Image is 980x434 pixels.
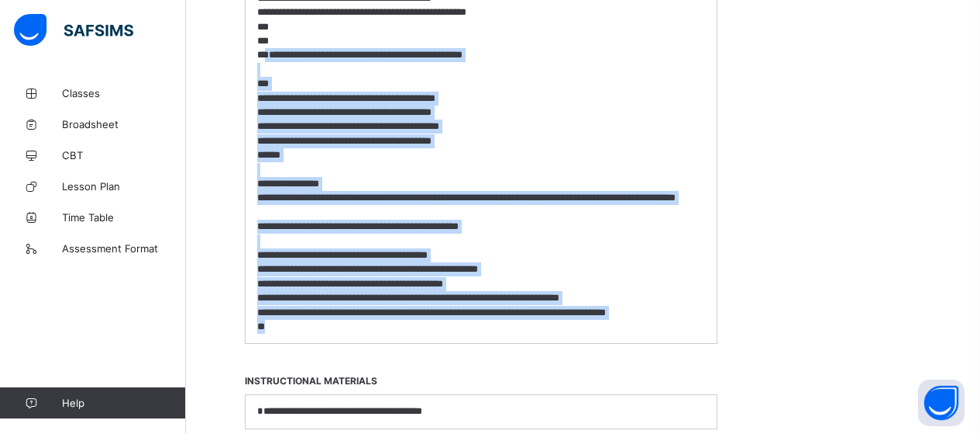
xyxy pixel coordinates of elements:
span: Classes [62,87,186,99]
span: Time Table [62,211,186,224]
span: Broadsheet [62,118,186,130]
span: CBT [62,149,186,161]
span: INSTRUCTIONAL MATERIALS [245,367,717,394]
img: safsims [14,14,133,47]
span: Help [62,397,185,409]
button: Open asap [918,380,965,426]
span: Lesson Plan [62,180,186,193]
span: Assessment Format [62,242,186,255]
